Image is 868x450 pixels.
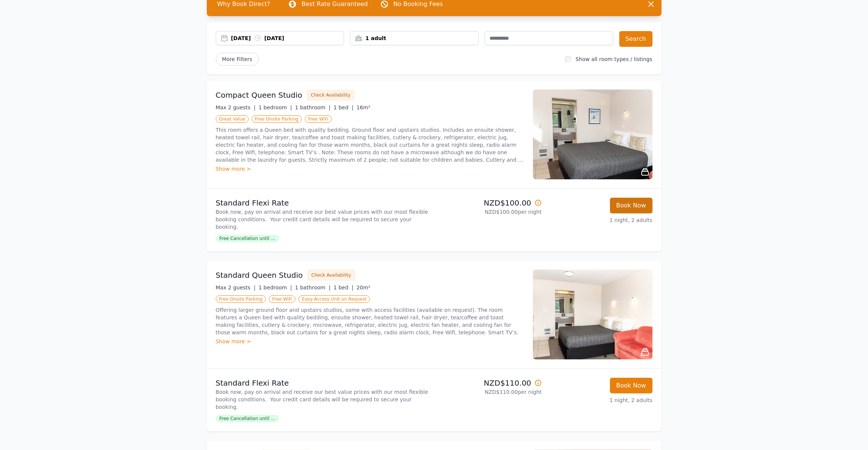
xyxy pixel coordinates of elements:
[356,104,370,110] span: 16m²
[216,165,524,173] div: Show more >
[216,378,431,388] p: Standard Flexi Rate
[307,270,355,281] button: Check Availability
[216,285,256,291] span: Max 2 guests |
[216,306,524,336] p: Offering larger ground floor and upstairs studios, some with access facilities (available on requ...
[610,198,653,213] button: Book Now
[216,415,279,422] span: Free Cancellation until ...
[216,53,259,66] span: More Filters
[576,56,652,62] label: Show all room types / listings
[216,104,256,110] span: Max 2 guests |
[437,388,542,396] p: NZD$110.00 per night
[231,34,344,42] div: [DATE] [DATE]
[437,378,542,388] p: NZD$110.00
[619,31,653,47] button: Search
[610,378,653,393] button: Book Now
[216,388,431,411] p: Book now, pay on arrival and receive our best value prices with our most flexible booking conditi...
[437,208,542,216] p: NZD$100.00 per night
[437,198,542,208] p: NZD$100.00
[548,216,653,224] p: 1 night, 2 adults
[258,285,292,291] span: 1 bedroom |
[216,295,266,303] span: Free Onsite Parking
[252,115,302,123] span: Free Onsite Parking
[305,115,332,123] span: Free WiFi
[295,285,331,291] span: 1 bathroom |
[216,338,524,345] div: Show more >
[334,104,353,110] span: 1 bed |
[216,115,249,123] span: Great Value
[298,295,370,303] span: Easy-Access Unit on Request
[216,126,524,164] p: This room offers a Queen bed with quality bedding. Ground floor and upstairs studios. Includes an...
[548,396,653,404] p: 1 night, 2 adults
[356,285,370,291] span: 20m²
[307,89,355,101] button: Check Availability
[258,104,292,110] span: 1 bedroom |
[216,235,279,242] span: Free Cancellation until ...
[216,270,303,280] h3: Standard Queen Studio
[269,295,296,303] span: Free WiFi
[216,90,303,100] h3: Compact Queen Studio
[350,34,478,42] div: 1 adult
[216,198,431,208] p: Standard Flexi Rate
[216,208,431,231] p: Book now, pay on arrival and receive our best value prices with our most flexible booking conditi...
[334,285,353,291] span: 1 bed |
[295,104,331,110] span: 1 bathroom |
